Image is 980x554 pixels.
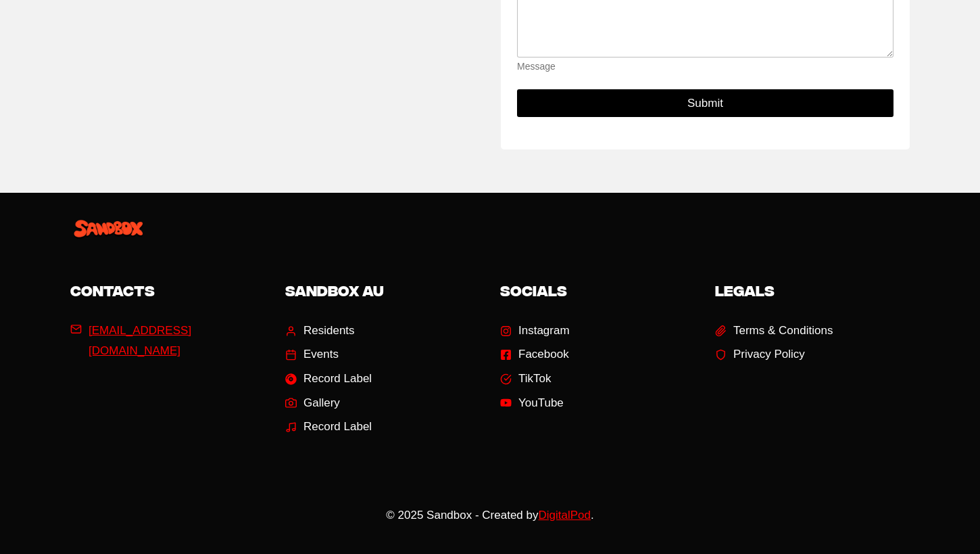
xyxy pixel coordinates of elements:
[285,280,480,300] h5: SANDBOX AU
[518,393,564,414] span: YouTube
[303,369,372,390] span: Record Label
[518,344,569,365] span: Facebook
[285,344,339,365] a: Events
[70,280,265,300] h5: CONTACTS
[303,344,339,365] span: Events
[70,321,265,362] a: [EMAIL_ADDRESS][DOMAIN_NAME]
[285,393,340,414] a: Gallery
[733,321,833,342] span: Terms & Conditions
[538,509,591,522] a: DigitalPod
[518,369,552,390] span: TikTok
[285,417,372,438] a: Record Label
[715,321,833,342] a: Terms & Conditions
[500,369,552,390] a: TikTok
[303,417,372,438] span: Record Label
[500,280,695,300] h5: SOCIALS
[89,321,265,362] span: [EMAIL_ADDRESS][DOMAIN_NAME]
[715,344,805,365] a: Privacy Policy
[517,61,893,72] div: Message
[285,321,355,342] a: Residents
[303,321,355,342] span: Residents
[500,393,564,414] a: YouTube
[500,321,570,342] a: Instagram
[518,321,570,342] span: Instagram
[517,89,893,117] button: Submit
[285,369,372,390] a: Record Label
[500,344,569,365] a: Facebook
[733,344,805,365] span: Privacy Policy
[303,393,340,414] span: Gallery
[70,506,910,524] p: © 2025 Sandbox - Created by .
[715,280,910,300] h5: LEGALS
